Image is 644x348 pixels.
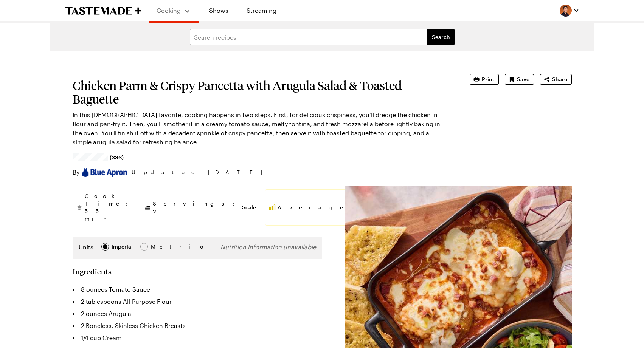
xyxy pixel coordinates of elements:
[153,207,156,215] span: 2
[151,243,168,251] span: Metric
[82,168,127,176] img: Blue Apron
[73,110,448,147] p: In this [DEMOGRAPHIC_DATA] favorite, cooking happens in two steps. First, for delicious crispines...
[73,267,112,276] h2: Ingredients
[432,33,450,41] span: Search
[151,243,167,251] div: Metric
[157,7,181,14] span: Cooking
[65,6,141,15] a: To Tastemade Home Page
[220,243,316,251] span: Nutrition information unavailable
[517,76,529,83] span: Save
[73,154,124,160] a: 4.75/5 stars from 336 reviews
[73,320,322,332] li: 2 Boneless, Skinless Chicken Breasts
[73,295,322,308] li: 2 tablespoons All-Purpose Flour
[470,74,499,85] button: Print
[427,29,455,45] button: filters
[73,168,127,177] div: By
[73,79,448,106] h1: Chicken Parm & Crispy Pancetta with Arugula Salad & Toasted Baguette
[110,153,124,161] span: (336)
[79,243,167,253] div: Imperial Metric
[242,204,256,211] button: Scale
[73,308,322,320] li: 2 ounces Arugula
[540,74,572,85] button: Share
[482,76,494,83] span: Print
[132,168,270,176] span: Updated : [DATE]
[79,243,95,252] label: Units:
[112,243,133,251] span: Imperial
[505,74,534,85] button: Save recipe
[278,204,350,211] span: Average
[157,3,191,18] button: Cooking
[552,76,567,83] span: Share
[190,29,427,45] input: Search recipes
[153,200,238,215] span: Servings:
[73,283,322,295] li: 8 ounces Tomato Sauce
[73,332,322,344] li: 1/4 cup Cream
[85,192,132,223] span: Cook Time: 55 min
[112,243,133,251] div: Imperial
[560,5,572,17] img: Profile picture
[560,5,579,17] button: Profile picture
